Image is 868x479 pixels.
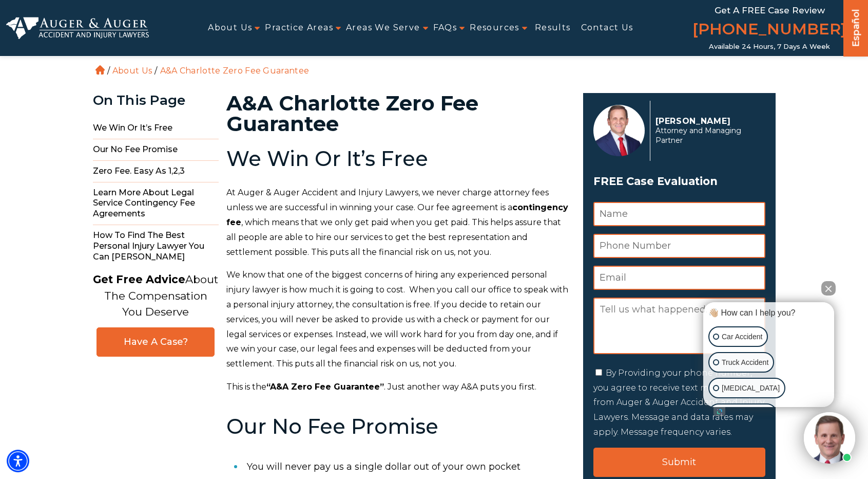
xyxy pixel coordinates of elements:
[226,202,568,227] strong: contingency fee
[226,93,571,134] h1: A&A Charlotte Zero Fee Guarantee
[226,186,571,260] p: At Auger & Auger Accident and Injury Lawyers, we never charge attorney fees unless we are success...
[706,307,832,319] div: 👋🏼 How can I help you?
[226,380,571,395] p: This is the . Just another way A&A puts you first.
[715,5,825,15] span: Get a FREE Case Review
[535,16,571,40] a: Results
[93,161,219,182] span: Zero Fee. Easy as 1,2,3
[593,368,764,437] label: By Providing your phone number, you agree to receive text messages from Auger & Auger Accident an...
[208,16,252,40] a: About Us
[655,126,760,145] span: Attorney and Managing Partner
[593,202,765,226] input: Name
[226,415,571,438] h2: Our No Fee Promise
[593,266,765,290] input: Email
[7,450,29,472] div: Accessibility Menu
[93,225,219,267] span: How to Find the Best Personal Injury Lawyer You Can [PERSON_NAME]
[95,65,105,75] a: Home
[593,105,645,156] img: Herbert Auger
[93,93,219,108] div: On This Page
[722,356,768,369] p: Truck Accident
[226,268,571,372] p: We know that one of the biggest concerns of hiring any experienced personal injury lawyer is how ...
[593,234,765,258] input: Phone Number
[6,17,149,39] img: Auger & Auger Accident and Injury Lawyers Logo
[158,66,312,76] li: A&A Charlotte Zero Fee Guarantee
[713,407,725,416] a: Open intaker chat
[692,18,846,43] a: [PHONE_NUMBER]
[655,116,760,126] p: [PERSON_NAME]
[107,336,204,348] span: Have A Case?
[709,43,830,51] span: Available 24 Hours, 7 Days a Week
[93,139,219,161] span: Our No Fee Promise
[470,16,519,40] a: Resources
[93,182,219,225] span: Learn More about Legal Service Contingency Fee Agreements
[266,382,384,392] strong: “A&A Zero Fee Guarantee”
[433,16,457,40] a: FAQs
[112,66,152,76] a: About Us
[93,273,185,286] strong: Get Free Advice
[93,271,218,320] p: About The Compensation You Deserve
[97,327,215,357] a: Have A Case?
[346,16,420,40] a: Areas We Serve
[593,172,765,191] span: FREE Case Evaluation
[804,412,855,464] img: Intaker widget Avatar
[93,118,219,139] span: We Win Or It’s Free
[722,382,780,395] p: [MEDICAL_DATA]
[226,148,571,170] h2: We Win Or It’s Free
[722,330,762,343] p: Car Accident
[593,448,765,477] input: Submit
[581,16,633,40] a: Contact Us
[821,281,836,296] button: Close Intaker Chat Widget
[265,16,333,40] a: Practice Areas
